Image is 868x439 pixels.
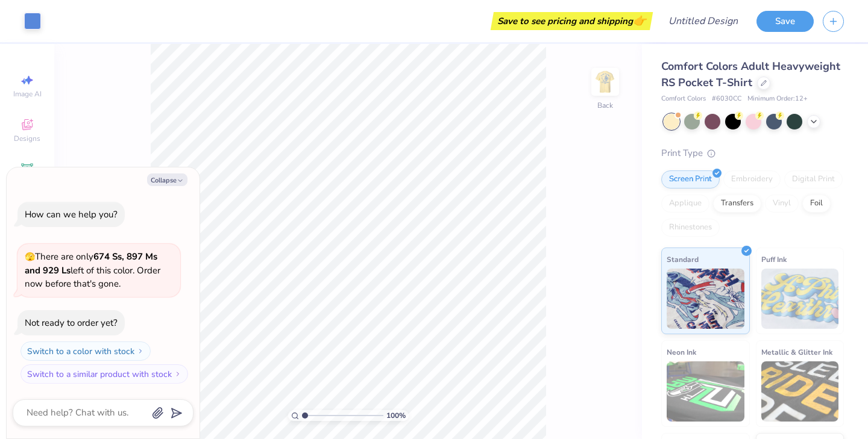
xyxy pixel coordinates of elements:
div: Print Type [661,146,844,160]
strong: 674 Ss, 897 Ms and 929 Ls [25,251,157,276]
span: Puff Ink [761,253,787,266]
div: Vinyl [765,195,799,213]
span: Neon Ink [667,346,696,358]
div: How can we help you? [25,208,118,220]
div: Digital Print [784,170,843,188]
img: Back [593,70,617,94]
button: Switch to a similar product with stock [20,364,188,384]
img: Puff Ink [761,269,839,329]
div: Rhinestones [661,219,720,237]
img: Switch to a similar product with stock [174,370,181,378]
span: Comfort Colors [661,94,706,104]
span: Comfort Colors Adult Heavyweight RS Pocket T-Shirt [661,59,840,90]
input: Untitled Design [659,9,747,33]
div: Foil [802,195,831,213]
span: Standard [667,253,699,266]
button: Save [756,11,814,32]
img: Metallic & Glitter Ink [761,361,839,422]
div: Embroidery [723,170,781,188]
span: There are only left of this color. Order now before that's gone. [25,251,160,290]
div: Save to see pricing and shipping [494,12,650,30]
img: Neon Ink [667,361,744,422]
div: Screen Print [661,170,720,188]
span: 👉 [633,13,646,28]
span: 100 % [386,410,406,421]
button: Collapse [147,173,187,186]
span: Designs [14,134,40,143]
span: Metallic & Glitter Ink [761,346,832,358]
div: Transfers [713,195,761,213]
span: # 6030CC [712,94,741,104]
div: Not ready to order yet? [25,317,118,329]
div: Back [597,100,613,111]
img: Switch to a color with stock [137,347,144,355]
span: 🫣 [25,251,35,263]
span: Image AI [13,89,42,99]
img: Standard [667,269,744,329]
div: Applique [661,195,709,213]
span: Minimum Order: 12 + [747,94,808,104]
button: Switch to a color with stock [20,341,151,361]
